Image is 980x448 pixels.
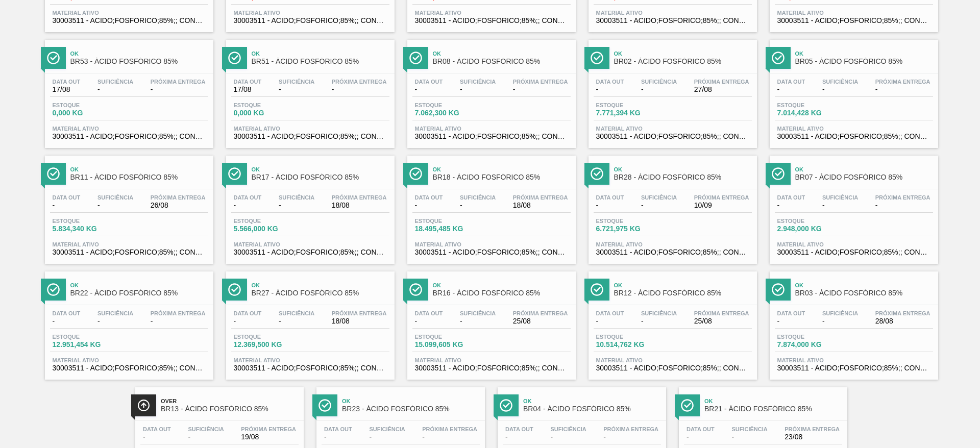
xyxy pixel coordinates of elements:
[53,10,206,16] span: Material ativo
[731,433,767,441] span: -
[777,357,930,363] span: Material ativo
[777,341,849,349] span: 7.874,000 KG
[53,218,124,224] span: Estoque
[234,248,387,256] span: 30003511 - ACIDO;FOSFORICO;85%;; CONTAINER
[513,310,568,316] span: Próxima Entrega
[415,241,568,247] span: Material ativo
[694,202,749,209] span: 10/09
[581,264,762,380] a: ÍconeOkBR12 - ÁCIDO FOSFÓRICO 85%Data out-Suficiência-Próxima Entrega25/08Estoque10.514,762 KGMat...
[875,79,930,85] span: Próxima Entrega
[218,264,400,380] a: ÍconeOkBR27 - ÁCIDO FOSFÓRICO 85%Data out-Suficiência-Próxima Entrega18/08Estoque12.369,500 KGMat...
[415,109,486,117] span: 7.062,300 KG
[694,310,749,316] span: Próxima Entrega
[777,248,930,256] span: 30003511 - ACIDO;FOSFORICO;85%;; CONTAINER
[875,317,930,325] span: 28/08
[234,102,305,108] span: Estoque
[218,32,400,148] a: ÍconeOkBR51 - ÁCIDO FOSFÓRICO 85%Data out17/08Suficiência-Próxima Entrega-Estoque0,000 KGMaterial...
[279,86,314,93] span: -
[70,173,208,181] span: BR11 - ÁCIDO FOSFÓRICO 85%
[234,79,262,85] span: Data out
[433,58,571,65] span: BR08 - ÁCIDO FOSFÓRICO 85%
[369,433,405,441] span: -
[53,317,81,325] span: -
[415,334,486,340] span: Estoque
[234,341,305,349] span: 12.369,500 KG
[70,58,208,65] span: BR53 - ÁCIDO FOSFÓRICO 85%
[415,310,443,316] span: Data out
[151,202,206,209] span: 26/08
[228,52,241,64] img: Ícone
[777,79,805,85] span: Data out
[53,334,124,340] span: Estoque
[875,310,930,316] span: Próxima Entrega
[143,433,171,441] span: -
[143,426,171,432] span: Data out
[252,173,389,181] span: BR17 - ÁCIDO FOSFÓRICO 85%
[37,264,218,380] a: ÍconeOkBR22 - ÁCIDO FOSFÓRICO 85%Data out-Suficiência-Próxima Entrega-Estoque12.951,454 KGMateria...
[460,317,496,325] span: -
[234,334,305,340] span: Estoque
[822,86,858,93] span: -
[687,433,715,441] span: -
[332,86,387,93] span: -
[252,58,389,65] span: BR51 - ÁCIDO FOSFÓRICO 85%
[161,405,299,413] span: BR13 - ÁCIDO FOSFÓRICO 85%
[415,317,443,325] span: -
[415,79,443,85] span: Data out
[460,86,496,93] span: -
[97,194,133,201] span: Suficiência
[875,86,930,93] span: -
[694,79,749,85] span: Próxima Entrega
[70,166,208,172] span: Ok
[513,202,568,209] span: 18/08
[234,17,387,24] span: 30003511 - ACIDO;FOSFORICO;85%;; CONTAINER
[324,433,352,441] span: -
[415,102,486,108] span: Estoque
[596,248,749,256] span: 30003511 - ACIDO;FOSFORICO;85%;; CONTAINER
[591,283,603,296] img: Ícone
[822,202,858,209] span: -
[505,433,533,441] span: -
[762,32,943,148] a: ÍconeOkBR05 - ÁCIDO FOSFÓRICO 85%Data out-Suficiência-Próxima Entrega-Estoque7.014,428 KGMaterial...
[47,283,60,296] img: Ícone
[681,399,694,412] img: Ícone
[234,357,387,363] span: Material ativo
[37,148,218,264] a: ÍconeOkBR11 - ÁCIDO FOSFÓRICO 85%Data out-Suficiência-Próxima Entrega26/08Estoque5.834,340 KGMate...
[505,426,533,432] span: Data out
[415,10,568,16] span: Material ativo
[596,364,749,372] span: 30003511 - ACIDO;FOSFORICO;85%;; CONTAINER
[596,109,668,117] span: 7.771,394 KG
[687,426,715,432] span: Data out
[822,79,858,85] span: Suficiência
[777,86,805,93] span: -
[332,194,387,201] span: Próxima Entrega
[234,218,305,224] span: Estoque
[47,52,60,64] img: Ícone
[53,126,206,132] span: Material ativo
[596,79,624,85] span: Data out
[596,17,749,24] span: 30003511 - ACIDO;FOSFORICO;85%;; CONTAINER
[641,194,677,201] span: Suficiência
[234,126,387,132] span: Material ativo
[772,283,785,296] img: Ícone
[777,202,805,209] span: -
[279,310,314,316] span: Suficiência
[279,317,314,325] span: -
[234,194,262,201] span: Data out
[415,248,568,256] span: 30003511 - ACIDO;FOSFORICO;85%;; CONTAINER
[53,133,206,140] span: 30003511 - ACIDO;FOSFORICO;85%;; CONTAINER
[400,32,581,148] a: ÍconeOkBR08 - ÁCIDO FOSFÓRICO 85%Data out-Suficiência-Próxima Entrega-Estoque7.062,300 KGMaterial...
[53,17,206,24] span: 30003511 - ACIDO;FOSFORICO;85%;; CONTAINER
[70,282,208,288] span: Ok
[596,225,668,233] span: 6.721,975 KG
[252,51,389,57] span: Ok
[234,241,387,247] span: Material ativo
[234,225,305,233] span: 5.566,000 KG
[581,32,762,148] a: ÍconeOkBR02 - ÁCIDO FOSFÓRICO 85%Data out-Suficiência-Próxima Entrega27/08Estoque7.771,394 KGMate...
[614,58,752,65] span: BR02 - ÁCIDO FOSFÓRICO 85%
[550,426,586,432] span: Suficiência
[641,202,677,209] span: -
[97,317,133,325] span: -
[415,86,443,93] span: -
[53,109,124,117] span: 0,000 KG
